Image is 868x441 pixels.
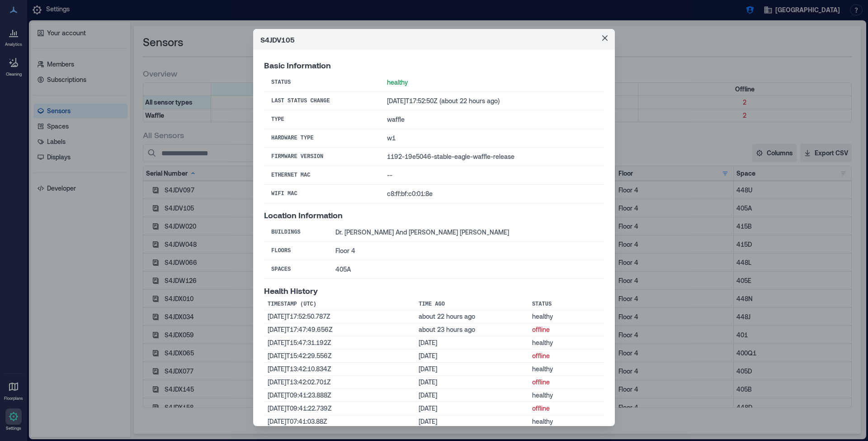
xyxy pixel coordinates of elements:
td: Dr. [PERSON_NAME] And [PERSON_NAME] [PERSON_NAME] [328,223,604,242]
td: [DATE] [415,415,528,428]
td: offline [528,323,604,336]
td: [DATE] [415,389,528,402]
p: Location Information [264,211,604,220]
th: Type [264,110,380,129]
th: Timestamp (UTC) [264,299,415,310]
td: [DATE]T13:42:10.834Z [264,363,415,376]
th: Spaces [264,260,328,279]
td: healthy [528,363,604,376]
td: [DATE]T07:41:03.88Z [264,415,415,428]
td: waffle [380,110,604,129]
th: Status [264,73,380,92]
td: offline [528,376,604,389]
td: [DATE] [415,363,528,376]
th: Ethernet MAC [264,166,380,185]
td: 405A [328,260,604,279]
td: offline [528,350,604,363]
th: Last Status Change [264,92,380,110]
th: Time Ago [415,299,528,310]
td: [DATE]T15:42:29.556Z [264,350,415,363]
p: Health History [264,286,604,295]
th: Buildings [264,223,328,242]
td: -- [380,166,604,185]
button: Close [598,31,612,45]
th: Floors [264,242,328,260]
td: [DATE] [415,376,528,389]
td: about 22 hours ago [415,310,528,323]
td: healthy [528,389,604,402]
td: w1 [380,129,604,148]
td: [DATE] [415,336,528,350]
td: [DATE]T17:52:50.787Z [264,310,415,323]
td: offline [528,402,604,415]
td: [DATE]T09:41:22.739Z [264,402,415,415]
td: 1192-19e5046-stable-eagle-waffle-release [380,148,604,166]
th: Hardware Type [264,129,380,148]
td: [DATE]T17:47:49.656Z [264,323,415,336]
th: Status [528,299,604,310]
td: healthy [528,415,604,428]
header: S4JDV105 [253,29,615,50]
td: [DATE]T15:47:31.192Z [264,336,415,350]
td: healthy [528,310,604,323]
td: c8:ff:bf:c0:01:8e [380,185,604,203]
td: [DATE] [415,350,528,363]
td: about 23 hours ago [415,323,528,336]
td: [DATE]T13:42:02.701Z [264,376,415,389]
td: Floor 4 [328,242,604,260]
th: Firmware Version [264,148,380,166]
td: [DATE]T09:41:23.888Z [264,389,415,402]
td: healthy [528,336,604,350]
td: healthy [380,73,604,92]
td: [DATE]T17:52:50Z (about 22 hours ago) [380,92,604,110]
td: [DATE] [415,402,528,415]
p: Basic Information [264,61,604,70]
th: WiFi MAC [264,185,380,203]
